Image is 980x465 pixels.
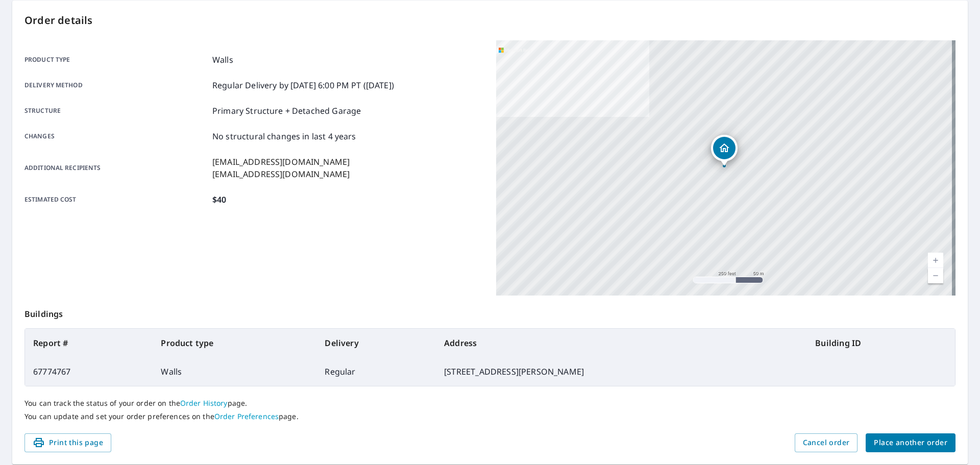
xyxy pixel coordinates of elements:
p: Buildings [24,296,955,328]
p: Regular Delivery by [DATE] 6:00 PM PT ([DATE]) [212,79,394,91]
p: [EMAIL_ADDRESS][DOMAIN_NAME] [212,168,350,180]
p: You can track the status of your order on the page. [24,399,955,408]
p: [EMAIL_ADDRESS][DOMAIN_NAME] [212,156,350,168]
span: Cancel order [803,436,850,449]
th: Product type [153,329,316,357]
button: Place another order [866,433,955,452]
p: Changes [24,130,208,142]
td: Walls [153,357,316,386]
p: Structure [24,105,208,117]
th: Building ID [807,329,955,357]
p: Primary Structure + Detached Garage [212,105,361,117]
p: Product type [24,54,208,66]
th: Delivery [316,329,436,357]
span: Place another order [874,436,947,449]
p: Delivery method [24,79,208,91]
td: Regular [316,357,436,386]
a: Order History [180,398,228,408]
a: Current Level 17, Zoom Out [928,268,943,283]
td: [STREET_ADDRESS][PERSON_NAME] [436,357,807,386]
th: Address [436,329,807,357]
p: No structural changes in last 4 years [212,130,356,142]
p: Order details [24,13,955,28]
a: Order Preferences [214,411,279,421]
p: Additional recipients [24,156,208,180]
th: Report # [25,329,153,357]
a: Current Level 17, Zoom In [928,253,943,268]
p: You can update and set your order preferences on the page. [24,412,955,421]
div: Dropped pin, building 1, Residential property, 10 Downfield Dr Weldon Spring, MO 63304 [711,135,738,166]
td: 67774767 [25,357,153,386]
span: Print this page [33,436,103,449]
p: Estimated cost [24,193,208,206]
button: Cancel order [795,433,858,452]
p: Walls [212,54,233,66]
button: Print this page [24,433,111,452]
p: $40 [212,193,226,206]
